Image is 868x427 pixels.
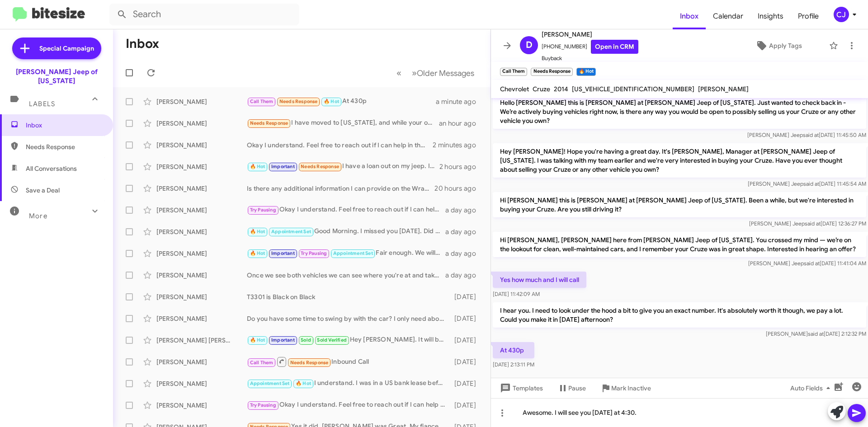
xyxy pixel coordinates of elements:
[250,229,265,235] span: 🔥 Hot
[826,7,858,22] button: CJ
[531,68,572,76] small: Needs Response
[301,337,311,343] span: Sold
[156,206,247,215] div: [PERSON_NAME]
[26,142,103,151] span: Needs Response
[434,184,483,193] div: 20 hours ago
[271,164,295,169] span: Important
[247,118,439,128] div: I have moved to [US_STATE], and while your offer is tempting, a 20 hour round-trip drive is a lit...
[247,205,445,215] div: Okay I understand. Feel free to reach out if I can help in the future!👍
[493,291,540,297] span: [DATE] 11:42:09 AM
[290,360,329,366] span: Needs Response
[271,229,311,235] span: Appointment Set
[156,292,247,301] div: [PERSON_NAME]
[766,330,866,337] span: [PERSON_NAME] [DATE] 2:12:32 PM
[126,37,159,51] h1: Inbox
[500,85,529,93] span: Chevrolet
[450,379,483,388] div: [DATE]
[732,38,825,54] button: Apply Tags
[769,38,802,54] span: Apply Tags
[247,271,445,280] div: Once we see both vehicles we can see where you're at and take it from there. Im sure it will all ...
[493,302,866,328] p: I hear you. I need to look under the hood a bit to give you an exact number. It's absolutely wort...
[247,184,434,193] div: Is there any additional information I can provide on the Wrangler?
[673,3,706,29] a: Inbox
[576,68,596,76] small: 🔥 Hot
[445,206,483,215] div: a day ago
[247,141,433,150] div: Okay I understand. Feel free to reach out if I can help in the future!👍
[450,292,483,301] div: [DATE]
[439,162,483,171] div: 2 hours ago
[747,131,866,138] span: [PERSON_NAME] Jeep [DATE] 11:45:50 AM
[29,212,47,220] span: More
[790,380,834,396] span: Auto Fields
[542,29,638,40] span: [PERSON_NAME]
[109,4,299,25] input: Search
[406,64,480,82] button: Next
[412,67,417,79] span: »
[247,335,450,345] div: Hey [PERSON_NAME]. It will be paid off asap. Once your deal funds we overnight the payoff. Totall...
[156,314,247,323] div: [PERSON_NAME]
[493,342,534,358] p: At 430p
[247,400,450,410] div: Okay I understand. Feel free to reach out if I can help in the future!👍
[491,380,550,396] button: Templates
[247,96,436,107] div: At 430p
[279,99,318,104] span: Needs Response
[706,3,750,29] a: Calendar
[247,292,450,301] div: T3301 is Black on Black
[554,85,568,93] span: 2014
[250,380,290,386] span: Appointment Set
[491,398,868,427] div: Awesome. I will see you [DATE] at 4:30.
[611,380,651,396] span: Mark Inactive
[550,380,593,396] button: Pause
[493,94,866,129] p: Hello [PERSON_NAME] this is [PERSON_NAME] at [PERSON_NAME] Jeep of [US_STATE]. Just wanted to che...
[317,337,347,343] span: Sold Verified
[748,180,866,187] span: [PERSON_NAME] Jeep [DATE] 11:45:54 AM
[26,186,60,195] span: Save a Deal
[296,380,311,386] span: 🔥 Hot
[804,260,820,267] span: said at
[493,192,866,217] p: Hi [PERSON_NAME] this is [PERSON_NAME] at [PERSON_NAME] Jeep of [US_STATE]. Been a while, but we'...
[156,379,247,388] div: [PERSON_NAME]
[156,227,247,236] div: [PERSON_NAME]
[750,3,791,29] a: Insights
[450,357,483,366] div: [DATE]
[250,250,265,256] span: 🔥 Hot
[748,260,866,267] span: [PERSON_NAME] Jeep [DATE] 11:41:04 AM
[156,401,247,410] div: [PERSON_NAME]
[29,100,55,108] span: Labels
[803,131,819,138] span: said at
[450,336,483,345] div: [DATE]
[156,119,247,128] div: [PERSON_NAME]
[593,380,658,396] button: Mark Inactive
[542,54,638,63] span: Buyback
[698,85,749,93] span: [PERSON_NAME]
[156,271,247,280] div: [PERSON_NAME]
[247,356,450,367] div: Inbound Call
[436,97,483,106] div: a minute ago
[805,220,821,227] span: said at
[324,99,339,104] span: 🔥 Hot
[808,330,824,337] span: said at
[439,119,483,128] div: an hour ago
[834,7,849,22] div: CJ
[26,164,77,173] span: All Conversations
[301,164,339,169] span: Needs Response
[791,3,826,29] a: Profile
[572,85,694,93] span: [US_VEHICLE_IDENTIFICATION_NUMBER]
[271,337,295,343] span: Important
[803,180,819,187] span: said at
[156,336,247,345] div: [PERSON_NAME] [PERSON_NAME]
[433,141,483,150] div: 2 minutes ago
[333,250,373,256] span: Appointment Set
[533,85,550,93] span: Cruze
[250,402,276,408] span: Try Pausing
[247,161,439,172] div: I have a loan out on my jeep. If you were willing to help pay it off than possibly.
[450,401,483,410] div: [DATE]
[271,250,295,256] span: Important
[156,249,247,258] div: [PERSON_NAME]
[247,378,450,389] div: I understand. I was in a US bank lease before and it was not the best experiance to say the least...
[247,248,445,258] div: Fair enough. We will see you then.
[156,357,247,366] div: [PERSON_NAME]
[445,227,483,236] div: a day ago
[250,337,265,343] span: 🔥 Hot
